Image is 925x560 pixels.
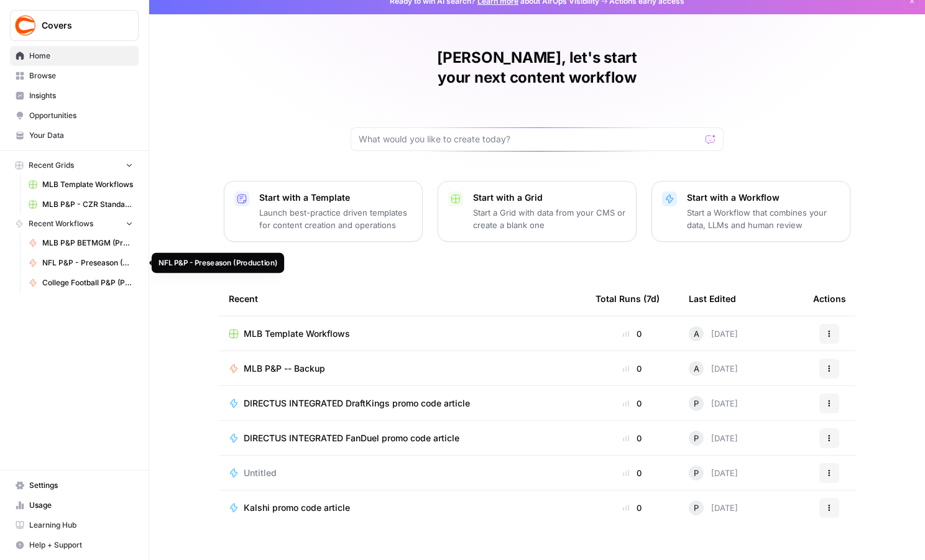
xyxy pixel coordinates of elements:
span: Covers [42,19,117,32]
a: MLB P&P BETMGM (Production) [23,233,139,253]
p: Launch best-practice driven templates for content creation and operations [259,206,412,231]
span: MLB P&P BETMGM (Production) [42,237,133,249]
a: MLB P&P -- Backup [229,362,576,375]
span: Help + Support [29,539,133,551]
a: MLB Template Workflows [229,328,576,340]
div: [DATE] [689,326,738,341]
span: P [694,502,699,514]
span: NFL P&P - Preseason (Production) [42,257,133,269]
span: P [694,432,699,444]
span: Browse [29,70,133,81]
a: NFL P&P - Preseason (Production) [23,253,139,273]
a: DIRECTUS INTEGRATED FanDuel promo code article [229,432,576,444]
a: Opportunities [10,106,139,126]
span: Learning Hub [29,520,133,531]
span: Settings [29,480,133,491]
p: Start with a Grid [473,191,626,204]
p: Start with a Template [259,191,412,204]
button: Recent Workflows [10,214,139,233]
a: DIRECTUS INTEGRATED DraftKings promo code article [229,397,576,410]
a: Settings [10,475,139,495]
div: [DATE] [689,396,738,411]
a: College Football P&P (Production) [23,273,139,293]
span: P [694,397,699,410]
div: Total Runs (7d) [596,282,660,316]
p: Start with a Workflow [687,191,840,204]
div: Last Edited [689,282,736,316]
span: A [694,362,699,375]
button: Help + Support [10,535,139,555]
span: Untitled [244,467,277,479]
input: What would you like to create today? [359,133,701,145]
span: MLB Template Workflows [244,328,350,340]
a: Learning Hub [10,515,139,535]
a: MLB Template Workflows [23,175,139,195]
button: Start with a WorkflowStart a Workflow that combines your data, LLMs and human review [651,181,850,242]
div: [DATE] [689,466,738,480]
div: 0 [596,432,669,444]
span: Recent Grids [29,160,74,171]
span: Home [29,50,133,62]
div: 0 [596,397,669,410]
p: Start a Workflow that combines your data, LLMs and human review [687,206,840,231]
div: [DATE] [689,431,738,446]
button: Recent Grids [10,156,139,175]
span: Your Data [29,130,133,141]
div: [DATE] [689,361,738,376]
p: Start a Grid with data from your CMS or create a blank one [473,206,626,231]
span: College Football P&P (Production) [42,277,133,288]
div: 0 [596,328,669,340]
span: MLB P&P - CZR Standard (Production) Grid [42,199,133,210]
span: Kalshi promo code article [244,502,350,514]
div: 0 [596,502,669,514]
img: Covers Logo [14,14,37,37]
span: Insights [29,90,133,101]
span: Opportunities [29,110,133,121]
span: DIRECTUS INTEGRATED DraftKings promo code article [244,397,470,410]
a: MLB P&P - CZR Standard (Production) Grid [23,195,139,214]
button: Start with a TemplateLaunch best-practice driven templates for content creation and operations [224,181,423,242]
a: Usage [10,495,139,515]
div: Actions [813,282,846,316]
span: Usage [29,500,133,511]
a: Kalshi promo code article [229,502,576,514]
span: DIRECTUS INTEGRATED FanDuel promo code article [244,432,459,444]
button: Start with a GridStart a Grid with data from your CMS or create a blank one [438,181,637,242]
a: Browse [10,66,139,86]
span: A [694,328,699,340]
span: MLB Template Workflows [42,179,133,190]
span: P [694,467,699,479]
a: Untitled [229,467,576,479]
a: Insights [10,86,139,106]
a: Your Data [10,126,139,145]
div: 0 [596,467,669,479]
div: 0 [596,362,669,375]
button: Workspace: Covers [10,10,139,41]
span: MLB P&P -- Backup [244,362,325,375]
a: Home [10,46,139,66]
div: [DATE] [689,500,738,515]
span: Recent Workflows [29,218,93,229]
div: Recent [229,282,576,316]
h1: [PERSON_NAME], let's start your next content workflow [351,48,724,88]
